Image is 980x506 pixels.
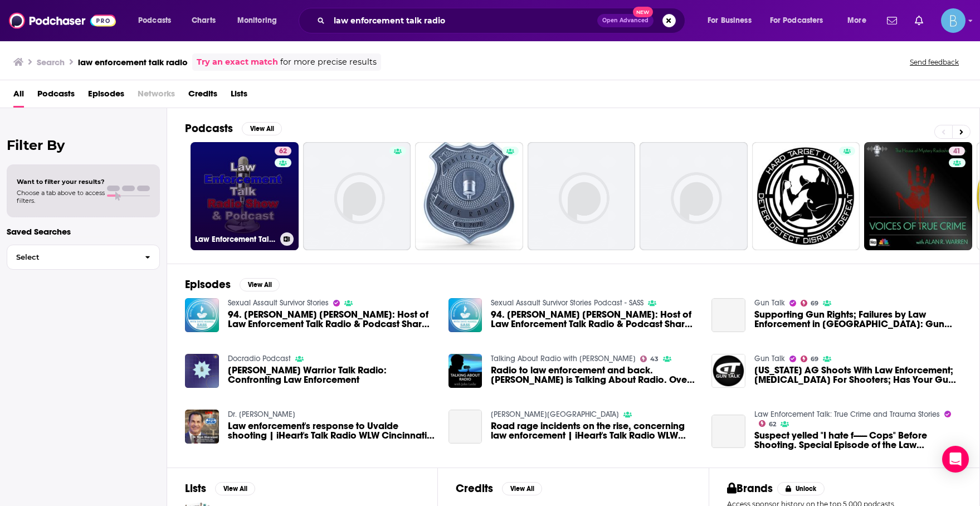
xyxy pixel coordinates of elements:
[185,481,206,495] h2: Lists
[448,410,482,444] a: Road rage incidents on the rise, concerning law enforcement | iHeart's Talk Radio WLW Cincinnati ...
[769,422,776,427] span: 62
[801,300,818,306] a: 69
[228,421,435,440] span: Law enforcement's response to Uvalde shooting | iHeart's Talk Radio WLW Cincinnati | [DATE]
[13,85,24,108] a: All
[754,310,962,329] a: Supporting Gun Rights; Failures by Law Enforcement in Broward County: Gun Talk Radio| 2.25.18 B
[700,12,766,30] button: open menu
[185,410,219,444] img: Law enforcement's response to Uvalde shooting | iHeart's Talk Radio WLW Cincinnati | 5/31/22
[17,189,105,205] span: Choose a tab above to access filters.
[597,14,654,27] button: Open AdvancedNew
[941,8,966,33] span: Logged in as BLASTmedia
[711,354,745,388] img: Montana AG Shoots With Law Enforcement; Cataract Surgery For Shooters; Has Your Gun Been Recalled...
[228,354,291,363] a: Docradio Podcast
[754,431,962,450] a: Suspect yelled "I hate f------ Cops" Before Shooting. Special Episode of the Law Enforcement Toda...
[37,57,65,67] h3: Search
[7,226,160,237] p: Saved Searches
[448,298,482,332] img: 94. John Jay Wiley: Host of Law Enforcement Talk Radio & Podcast Shares his Trauma Story
[491,421,698,440] a: Road rage incidents on the rise, concerning law enforcement | iHeart's Talk Radio WLW Cincinnati ...
[759,420,776,427] a: 62
[491,366,698,385] span: Radio to law enforcement and back. [PERSON_NAME] is Talking About Radio. Over 40 years
[708,13,752,28] span: For Business
[727,481,773,495] h2: Brands
[754,366,962,385] a: Montana AG Shoots With Law Enforcement; Cataract Surgery For Shooters; Has Your Gun Been Recalled...
[17,178,105,186] span: Want to filter your results?
[811,357,818,362] span: 69
[491,354,636,363] a: Talking About Radio with John Leslie
[953,146,961,157] span: 41
[491,410,619,419] a: Tarleton State University
[228,298,329,308] a: Sexual Assault Survivor Stories
[37,85,75,108] a: Podcasts
[185,121,233,135] h2: Podcasts
[195,235,276,244] h3: Law Enforcement Talk: True Crime and Trauma Stories
[942,446,969,473] div: Open Intercom Messenger
[185,278,280,291] a: EpisodesView All
[491,298,643,308] a: Sexual Assault Survivor Stories Podcast - SASS
[883,11,901,30] a: Show notifications dropdown
[329,12,597,30] input: Search podcasts, credits, & more...
[184,12,222,30] a: Charts
[491,366,698,385] a: Radio to law enforcement and back. Bret Busby is Talking About Radio. Over 40 years
[7,245,160,270] button: Select
[770,13,823,28] span: For Podcasters
[777,482,825,495] button: Unlock
[754,366,962,385] span: [US_STATE] AG Shoots With Law Enforcement; [MEDICAL_DATA] For Shooters; Has Your Gun Been Recalle...
[650,357,659,362] span: 43
[910,11,928,30] a: Show notifications dropdown
[237,13,277,28] span: Monitoring
[456,481,493,495] h2: Credits
[754,354,785,363] a: Gun Talk
[309,8,696,33] div: Search podcasts, credits, & more...
[949,147,965,155] a: 41
[840,12,880,30] button: open menu
[941,8,966,33] img: User Profile
[711,415,745,449] a: Suspect yelled "I hate f------ Cops" Before Shooting. Special Episode of the Law Enforcement Toda...
[138,13,171,28] span: Podcasts
[7,254,136,261] span: Select
[185,278,231,291] h2: Episodes
[215,482,255,495] button: View All
[456,481,542,495] a: CreditsView All
[502,482,542,495] button: View All
[185,354,219,388] img: Professor Curry Warrior Talk Radio: Confronting Law Enforcement
[7,137,160,153] h2: Filter By
[763,12,840,30] button: open menu
[906,57,962,67] button: Send feedback
[864,142,972,250] a: 41
[228,366,435,385] a: Professor Curry Warrior Talk Radio: Confronting Law Enforcement
[230,12,291,30] button: open menu
[185,298,219,332] img: 94. John Jay Wiley: Host of Law Enforcement Talk Radio & Podcast Shares his Trauma Story
[754,298,785,308] a: Gun Talk
[275,147,291,155] a: 62
[711,298,745,332] a: Supporting Gun Rights; Failures by Law Enforcement in Broward County: Gun Talk Radio| 2.25.18 B
[491,310,698,329] a: 94. John Jay Wiley: Host of Law Enforcement Talk Radio & Podcast Shares his Trauma Story
[228,310,435,329] a: 94. John Jay Wiley: Host of Law Enforcement Talk Radio & Podcast Shares his Trauma Story
[185,121,282,135] a: PodcastsView All
[88,85,124,108] span: Episodes
[640,356,659,362] a: 43
[811,301,818,306] span: 69
[185,481,255,495] a: ListsView All
[801,356,818,362] a: 69
[9,10,116,31] img: Podchaser - Follow, Share and Rate Podcasts
[228,421,435,440] a: Law enforcement's response to Uvalde shooting | iHeart's Talk Radio WLW Cincinnati | 5/31/22
[228,310,435,329] span: 94. [PERSON_NAME] [PERSON_NAME]: Host of Law Enforcement Talk Radio & Podcast Shares his Trauma S...
[602,18,649,23] span: Open Advanced
[448,354,482,388] a: Radio to law enforcement and back. Bret Busby is Talking About Radio. Over 40 years
[191,142,299,250] a: 62Law Enforcement Talk: True Crime and Trauma Stories
[138,85,175,108] span: Networks
[242,122,282,135] button: View All
[188,85,217,108] span: Credits
[491,310,698,329] span: 94. [PERSON_NAME] [PERSON_NAME]: Host of Law Enforcement Talk Radio & Podcast Shares his Trauma S...
[633,7,653,17] span: New
[231,85,247,108] span: Lists
[754,310,962,329] span: Supporting Gun Rights; Failures by Law Enforcement in [GEOGRAPHIC_DATA]: Gun Talk Radio| [DATE] B
[279,146,287,157] span: 62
